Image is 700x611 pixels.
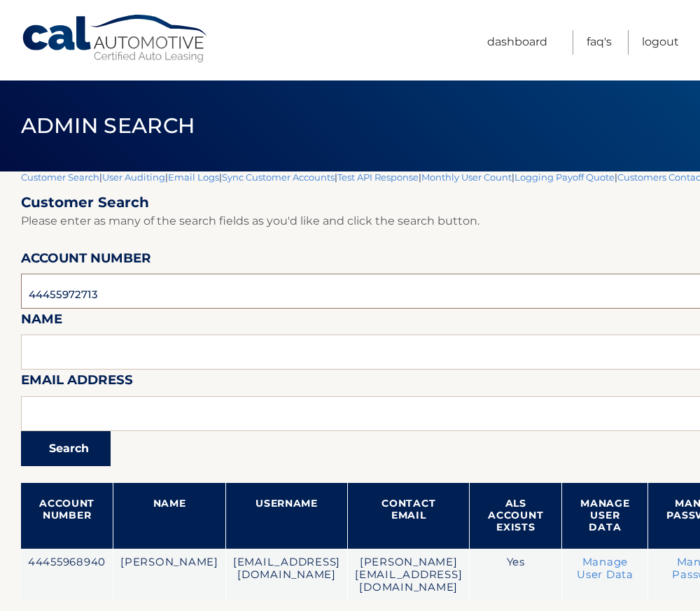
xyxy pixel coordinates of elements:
th: Contact Email [348,483,470,549]
a: Manage User Data [577,556,633,581]
td: [PERSON_NAME][EMAIL_ADDRESS][DOMAIN_NAME] [348,549,470,601]
td: [EMAIL_ADDRESS][DOMAIN_NAME] [225,549,347,601]
a: Email Logs [168,171,219,183]
a: Customer Search [21,171,99,183]
a: FAQ's [587,30,612,55]
a: Test API Response [337,171,419,183]
a: Logging Payoff Quote [514,171,615,183]
a: Monthly User Count [421,171,512,183]
label: Account Number [21,248,151,274]
label: Email Address [21,370,133,395]
td: [PERSON_NAME] [113,549,226,601]
th: ALS Account Exists [470,483,562,549]
button: Search [21,431,111,466]
label: Name [21,309,62,335]
td: 44455968940 [21,549,113,601]
a: Dashboard [487,30,547,55]
a: Cal Automotive [21,14,210,64]
td: Yes [470,549,562,601]
a: Sync Customer Accounts [222,171,335,183]
th: Username [225,483,347,549]
th: Manage User Data [562,483,648,549]
span: Admin Search [21,113,195,139]
th: Name [113,483,226,549]
a: Logout [642,30,679,55]
a: User Auditing [102,171,165,183]
th: Account Number [21,483,113,549]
